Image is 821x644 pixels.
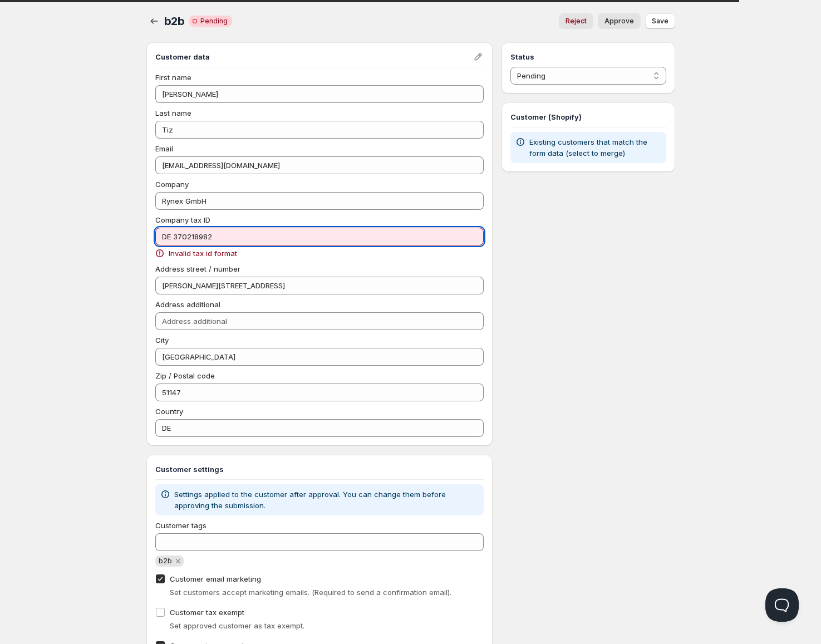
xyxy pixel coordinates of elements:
span: Customer email marketing [170,574,261,583]
input: Address additional [155,312,484,330]
p: Existing customers that match the form data (select to merge) [529,136,661,159]
span: Set customers accept marketing emails. (Required to send a confirmation email). [170,588,451,597]
h3: Status [510,51,666,62]
span: Address street / number [155,264,240,273]
span: Set approved customer as tax exempt. [170,621,304,630]
span: Reject [566,17,587,26]
span: Email [155,144,173,153]
span: b2b [159,557,172,565]
input: Last name [155,121,484,139]
input: Country [155,419,484,437]
input: Zip / Postal code [155,384,484,401]
span: Customer tags [155,521,207,530]
span: Address additional [155,300,220,309]
iframe: Help Scout Beacon - Open [765,588,799,622]
h3: Customer settings [155,464,484,475]
h3: Customer data [155,51,473,62]
span: Pending [200,17,228,26]
button: Remove b2b [173,556,183,566]
input: Company [155,192,484,210]
button: Reject [559,13,593,29]
input: Company tax ID [155,228,484,245]
span: Last name [155,109,191,117]
span: City [155,336,169,345]
span: First name [155,73,191,82]
span: b2b [164,14,185,28]
p: Settings applied to the customer after approval. You can change them before approving the submiss... [174,489,480,511]
button: Save [645,13,675,29]
span: Company [155,180,189,189]
input: Email [155,156,484,174]
h3: Customer (Shopify) [510,111,666,122]
span: Approve [604,17,634,26]
input: Address street / number [155,277,484,294]
input: First name [155,85,484,103]
span: Save [652,17,668,26]
button: Approve [598,13,641,29]
span: Company tax ID [155,215,210,224]
button: Edit [470,49,486,65]
input: City [155,348,484,366]
span: Country [155,407,183,416]
span: Customer tax exempt [170,608,244,617]
span: Invalid tax id format [169,248,237,259]
span: Zip / Postal code [155,371,215,380]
